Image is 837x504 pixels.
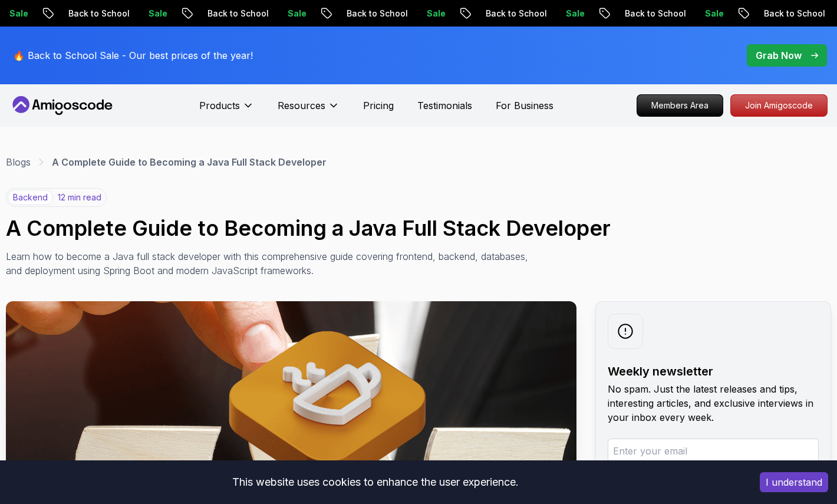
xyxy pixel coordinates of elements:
[608,382,819,424] p: No spam. Just the latest releases and tips, interesting articles, and exclusive interviews in you...
[56,8,136,19] p: Back to School
[199,98,254,122] button: Products
[278,98,340,122] button: Resources
[637,95,723,116] p: Members Area
[6,155,31,169] a: Blogs
[6,249,534,278] p: Learn how to become a Java full stack developer with this comprehensive guide covering frontend, ...
[278,98,325,113] p: Resources
[752,8,832,19] p: Back to School
[6,216,831,240] h1: A Complete Guide to Becoming a Java Full Stack Developer
[756,48,802,62] p: Grab Now
[9,469,742,495] div: This website uses cookies to enhance the user experience.
[52,155,327,169] p: A Complete Guide to Becoming a Java Full Stack Developer
[496,98,553,113] a: For Business
[608,439,819,463] input: Enter your email
[8,190,53,205] p: backend
[637,94,723,117] a: Members Area
[414,8,452,19] p: Sale
[473,8,553,19] p: Back to School
[553,8,591,19] p: Sale
[731,95,827,116] p: Join Amigoscode
[195,8,275,19] p: Back to School
[417,98,472,113] a: Testimonials
[58,192,101,203] p: 12 min read
[334,8,414,19] p: Back to School
[275,8,313,19] p: Sale
[199,98,240,113] p: Products
[693,8,730,19] p: Sale
[136,8,174,19] p: Sale
[760,472,828,492] button: Accept cookies
[13,48,253,62] p: 🔥 Back to School Sale - Our best prices of the year!
[612,8,693,19] p: Back to School
[608,363,819,380] h2: Weekly newsletter
[730,94,828,117] a: Join Amigoscode
[363,98,394,113] a: Pricing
